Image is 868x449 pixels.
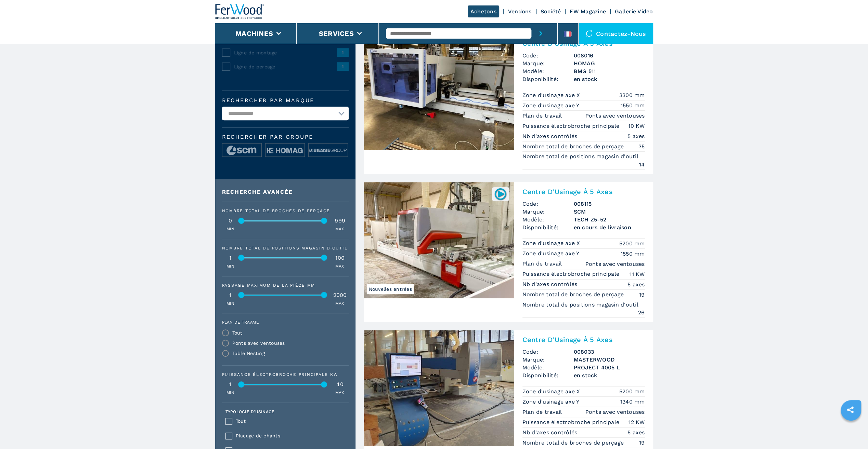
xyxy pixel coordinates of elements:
[522,439,626,447] p: Nombre total de broches de perçage
[522,429,579,436] p: Nb d'axes contrôlés
[337,62,349,70] span: 1
[364,182,653,322] a: Centre D'Usinage À 5 Axes SCM TECH Z5-52Nouvelles entrées008115Centre D'Usinage À 5 AxesCode:0081...
[574,356,645,364] h3: MASTERWOOD
[364,34,514,150] img: Centre D'Usinage À 5 Axes HOMAG BMG 511
[522,52,574,59] span: Code:
[522,188,645,196] h2: Centre D'Usinage À 5 Axes
[638,142,645,150] em: 35
[522,75,574,83] span: Disponibilité:
[639,291,645,299] em: 19
[364,34,653,174] a: Centre D'Usinage À 5 Axes HOMAG BMG 511Centre D'Usinage À 5 AxesCode:008016Marque:HOMAGModèle:BMG...
[236,432,345,440] span: Placage de chants
[522,419,621,426] p: Puissance électrobroche principale
[332,292,349,298] div: 2000
[842,401,859,418] a: sharethis
[232,351,265,356] div: Table Nesting
[367,284,414,294] span: Nouvelles entrées
[335,301,344,307] p: MAX
[337,48,349,56] span: 1
[332,382,349,387] div: 40
[586,30,593,37] img: Contactez-nous
[574,371,645,379] span: en stock
[522,216,574,223] span: Modèle:
[522,250,581,257] p: Zone d'usinage axe Y
[222,382,239,387] div: 1
[615,8,653,15] a: Gallerie Video
[541,8,561,15] a: Société
[628,122,645,130] em: 10 KW
[232,330,243,335] div: Tout
[579,23,653,44] div: Contactez-nous
[309,144,348,157] img: image
[570,8,606,15] a: FW Magazine
[319,29,354,38] button: Services
[574,52,645,59] h3: 008016
[522,223,574,231] span: Disponibilité:
[522,364,574,371] span: Modèle:
[522,143,626,150] p: Nombre total de broches de perçage
[222,246,349,250] div: Nombre total de positions magasin d'outil
[522,133,579,140] p: Nb d'axes contrôlés
[222,189,349,195] div: Recherche avancée
[335,263,344,269] p: MAX
[619,387,645,395] em: 5200 mm
[235,29,273,38] button: Machines
[234,49,337,56] span: Ligne de montage
[522,398,581,406] p: Zone d'usinage axe Y
[522,112,564,120] p: Plan de travail
[522,67,574,75] span: Modèle:
[522,153,640,160] p: Nombre total de positions magasin d'outil
[494,187,507,201] img: 008115
[226,226,235,232] p: MIN
[222,320,345,324] label: Plan de travail
[335,226,344,232] p: MAX
[627,281,645,288] em: 5 axes
[621,250,645,258] em: 1550 mm
[620,398,645,406] em: 1340 mm
[574,223,645,231] span: en cours de livraison
[222,144,261,157] img: image
[574,364,645,371] h3: PROJECT 4005 L
[364,182,514,298] img: Centre D'Usinage À 5 Axes SCM TECH Z5-52
[585,260,645,268] em: Ponts avec ventouses
[522,291,626,298] p: Nombre total de broches de perçage
[627,132,645,140] em: 5 axes
[574,208,645,216] h3: SCM
[619,240,645,247] em: 5200 mm
[226,301,235,307] p: MIN
[215,4,264,19] img: Ferwood
[222,209,349,213] div: Nombre total de broches de perçage
[522,122,621,130] p: Puissance électrobroche principale
[226,390,235,396] p: MIN
[522,92,582,99] p: Zone d'usinage axe X
[522,260,564,268] p: Plan de travail
[522,200,574,208] span: Code:
[265,144,305,157] img: image
[232,341,285,345] div: Ponts avec ventouses
[522,102,581,109] p: Zone d'usinage axe Y
[639,439,645,447] em: 19
[630,270,645,278] em: 11 KW
[222,134,349,140] span: Rechercher par groupe
[522,301,640,309] p: Nombre total de positions magasin d'outil
[508,8,532,15] a: Vendons
[468,5,499,17] a: Achetons
[222,255,239,261] div: 1
[225,410,275,414] label: Typologie d'usinage
[335,390,344,396] p: MAX
[585,408,645,416] em: Ponts avec ventouses
[574,75,645,83] span: en stock
[522,270,621,278] p: Puissance électrobroche principale
[226,263,235,269] p: MIN
[639,161,645,168] em: 14
[234,63,337,70] span: Ligne de percage
[332,218,349,223] div: 999
[522,348,574,356] span: Code:
[621,101,645,109] em: 1550 mm
[522,208,574,216] span: Marque:
[522,388,582,395] p: Zone d'usinage axe X
[574,200,645,208] h3: 008115
[222,98,349,103] label: Rechercher par marque
[332,255,349,261] div: 100
[522,336,645,344] h2: Centre D'Usinage À 5 Axes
